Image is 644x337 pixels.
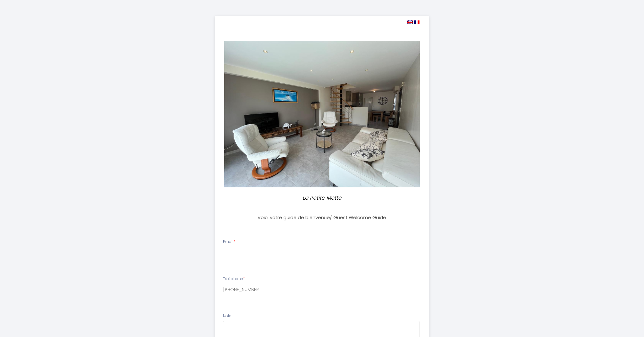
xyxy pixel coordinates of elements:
[407,20,413,24] img: en.png
[414,20,419,24] img: fr.png
[223,239,235,245] label: Email
[223,276,245,282] label: Téléphone
[255,194,389,202] p: La Petite Motte
[223,313,234,319] label: Notes
[252,215,392,220] h3: Voici votre guide de bienvenue/ Guest Welcome Guide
